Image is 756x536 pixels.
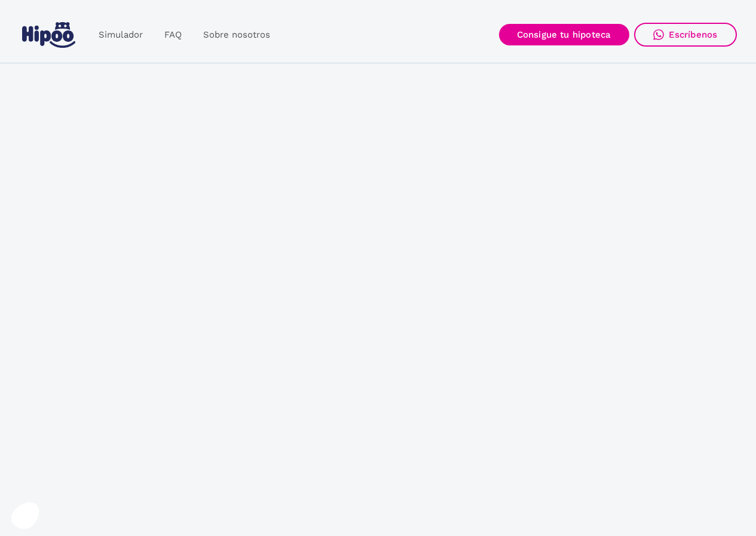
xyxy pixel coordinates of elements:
[154,23,192,47] a: FAQ
[499,24,629,45] a: Consigue tu hipoteca
[20,17,78,53] a: home
[634,23,737,47] a: Escríbenos
[192,23,281,47] a: Sobre nosotros
[669,29,718,40] div: Escríbenos
[88,23,154,47] a: Simulador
